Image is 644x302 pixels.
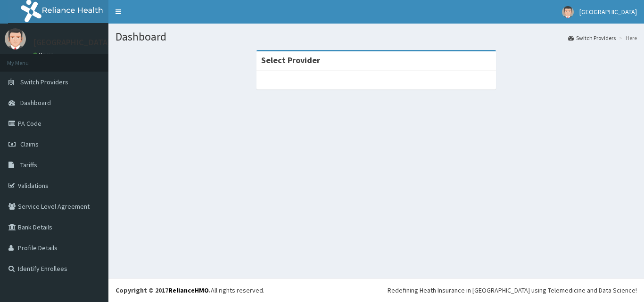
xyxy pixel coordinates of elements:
span: Dashboard [20,98,51,107]
li: Here [617,34,637,42]
a: Switch Providers [568,34,616,42]
p: [GEOGRAPHIC_DATA] [33,38,111,47]
span: Switch Providers [20,78,68,86]
h1: Dashboard [116,31,637,43]
img: User Image [562,6,574,18]
span: [GEOGRAPHIC_DATA] [579,8,637,16]
div: Redefining Heath Insurance in [GEOGRAPHIC_DATA] using Telemedicine and Data Science! [388,286,637,295]
strong: Select Provider [261,55,320,65]
span: Claims [20,140,39,148]
strong: Copyright © 2017 . [116,286,211,294]
a: RelianceHMO [168,286,209,294]
a: Online [33,51,56,58]
img: User Image [5,28,26,49]
span: Tariffs [20,161,37,169]
footer: All rights reserved. [108,278,644,302]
